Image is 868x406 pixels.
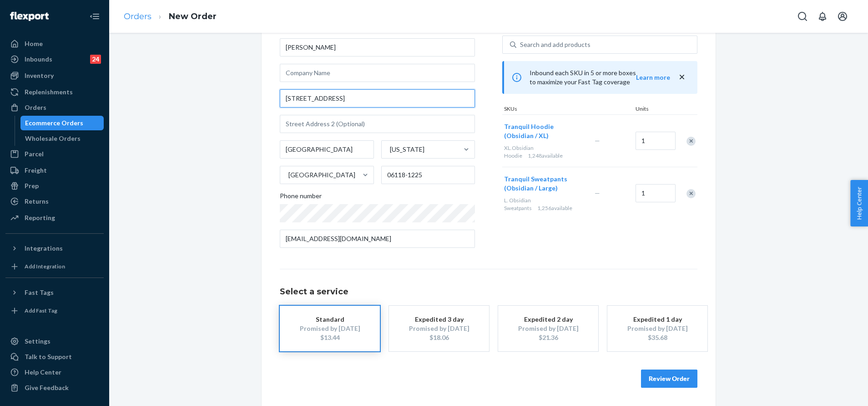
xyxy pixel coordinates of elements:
div: Help Center [25,368,61,377]
a: Settings [5,334,104,349]
input: [US_STATE] [389,145,390,154]
div: Inventory [25,71,54,80]
a: Add Fast Tag [5,303,104,318]
span: Tranquil Hoodie (Obsidian / XL) [504,123,554,139]
a: Returns [5,194,104,209]
button: Open account menu [833,7,852,26]
div: Remove Item [686,137,696,146]
input: Quantity [636,184,676,202]
div: Orders [25,103,46,112]
input: ZIP Code [381,166,475,184]
a: Add Integration [5,259,104,274]
div: $13.44 [293,333,366,342]
div: $21.36 [512,333,585,342]
button: Give Feedback [5,380,104,395]
a: Freight [5,163,104,178]
input: Street Address [280,89,475,108]
button: Integrations [5,241,104,256]
h1: Select a service [280,288,697,297]
div: Units [634,105,675,114]
div: 24 [90,55,101,64]
a: Inbounds24 [5,52,104,67]
a: New Order [169,11,217,21]
button: Close Navigation [86,7,104,26]
div: Add Fast Tag [25,307,57,314]
button: Open Search Box [793,7,812,26]
button: Tranquil Hoodie (Obsidian / XL) [504,122,584,140]
div: Settings [25,337,50,346]
div: Remove Item [686,189,696,198]
ol: breadcrumbs [116,3,224,30]
a: Replenishments [5,85,104,99]
input: City [280,140,374,159]
div: [GEOGRAPHIC_DATA] [288,170,355,180]
button: Review Order [641,370,697,388]
div: SKUs [502,105,634,114]
div: Promised by [DATE] [621,324,694,333]
div: Promised by [DATE] [512,324,585,333]
input: Company Name [280,64,475,82]
div: Home [25,39,43,48]
div: Parcel [25,149,44,159]
a: Ecommerce Orders [20,116,104,130]
a: Inventory [5,68,104,83]
input: [GEOGRAPHIC_DATA] [288,170,288,180]
a: Prep [5,179,104,193]
span: 1,248 available [528,152,563,159]
div: Wholesale Orders [25,134,81,143]
button: Help Center [850,180,868,226]
div: $18.06 [403,333,475,342]
div: Fast Tags [25,288,54,297]
button: Open notifications [813,7,832,26]
button: Expedited 1 dayPromised by [DATE]$35.68 [607,306,707,351]
div: Reporting [25,213,55,222]
span: Tranquil Sweatpants (Obsidian / Large) [504,175,567,192]
div: Replenishments [25,87,73,97]
div: Expedited 2 day [512,315,585,324]
div: Standard [293,315,366,324]
span: Phone number [280,191,322,204]
a: Home [5,36,104,51]
div: Promised by [DATE] [403,324,475,333]
button: close [677,72,686,82]
a: Help Center [5,365,104,380]
div: Prep [25,181,39,190]
div: $35.68 [621,333,694,342]
a: Parcel [5,147,104,161]
input: Quantity [636,132,676,150]
button: Expedited 3 dayPromised by [DATE]$18.06 [389,306,489,351]
div: Inbound each SKU in 5 or more boxes to maximize your Fast Tag coverage [502,61,697,94]
span: 1,256 available [537,205,572,211]
button: StandardPromised by [DATE]$13.44 [280,306,380,351]
button: Fast Tags [5,285,104,300]
a: Orders [124,11,151,21]
input: Street Address 2 (Optional) [280,115,475,133]
img: Flexport logo [10,12,49,21]
div: Expedited 1 day [621,315,694,324]
button: Talk to Support [5,349,104,364]
div: Expedited 3 day [403,315,475,324]
div: Integrations [25,244,63,253]
button: Tranquil Sweatpants (Obsidian / Large) [504,175,584,193]
div: Add Integration [25,262,65,270]
a: Wholesale Orders [20,131,104,146]
div: [US_STATE] [390,145,424,154]
button: Expedited 2 dayPromised by [DATE]$21.36 [498,306,598,351]
div: Give Feedback [25,383,69,392]
span: L. Obsidian Sweatpants [504,197,532,211]
a: Reporting [5,211,104,225]
div: Ecommerce Orders [25,118,83,128]
a: Orders [5,100,104,115]
div: Talk to Support [25,352,72,361]
input: First & Last Name [280,38,475,57]
input: Email (Only Required for International) [280,230,475,248]
span: Support [18,6,51,15]
div: Promised by [DATE] [293,324,366,333]
span: — [595,189,600,197]
span: XL.Obsidian Hoodie [504,144,534,159]
div: Inbounds [25,55,52,64]
span: — [595,137,600,144]
div: Freight [25,166,47,175]
div: Search and add products [520,40,590,49]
